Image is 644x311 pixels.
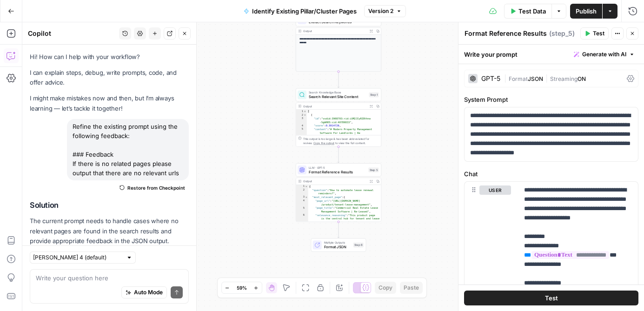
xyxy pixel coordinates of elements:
[296,213,308,278] div: 6
[464,169,638,179] label: Chat
[303,104,366,109] div: Output
[238,4,362,19] button: Identify Existing Pillar/Cluster Pages
[296,188,308,195] div: 2
[504,4,551,19] button: Test Data
[304,110,307,113] span: Toggle code folding, rows 1 through 7
[309,169,366,175] span: Format Reference Results
[338,222,339,238] g: Edge from step_5 to step_6
[570,4,602,19] button: Publish
[528,75,543,82] span: JSON
[296,238,381,252] div: Multiple OutputsFormat JSONStep 6
[509,75,528,82] span: Format
[543,73,550,83] span: |
[464,95,638,104] label: System Prompt
[353,243,364,248] div: Step 6
[33,253,122,262] input: Claude Sonnet 4 (default)
[296,199,308,206] div: 4
[550,75,578,82] span: Streaming
[296,185,308,189] div: 1
[400,282,423,294] button: Paste
[545,293,558,303] span: Test
[305,185,308,189] span: Toggle code folding, rows 1 through 84
[465,29,547,38] textarea: Format Reference Results
[481,75,500,82] div: GPT-5
[30,216,189,245] p: The current prompt needs to handle cases where no relevant pages are found in the search results ...
[296,110,307,113] div: 1
[309,165,366,170] span: LLM · GPT-5
[580,27,609,40] button: Test
[30,93,189,113] p: I might make mistakes now and then, but I’m always learning — let’s tackle it together!
[309,19,366,25] span: Extract Search Keywords
[518,7,546,16] span: Test Data
[324,240,351,245] span: Multiple Outputs
[309,90,367,95] span: Search Knowledge Base
[369,93,378,98] div: Step 1
[296,206,308,213] div: 5
[303,179,366,184] div: Output
[296,88,381,147] div: Search Knowledge BaseSearch Relevant Site ContentStep 1Output[ { "id":"vsdid:3908703:rid:iUM2JIyR...
[296,196,308,199] div: 3
[324,244,351,250] span: Format JSON
[30,201,189,210] h2: Solution
[304,113,307,117] span: Toggle code folding, rows 2 through 6
[28,29,116,38] div: Copilot
[252,7,357,16] span: Identify Existing Pillar/Cluster Pages
[576,7,597,16] span: Publish
[296,124,307,128] div: 4
[364,5,406,17] button: Version 2
[305,196,308,199] span: Toggle code folding, rows 3 through 8
[309,94,367,99] span: Search Relevant Site Content
[134,288,163,297] span: Auto Mode
[578,75,586,82] span: ON
[30,68,189,87] p: I can explain steps, debug, write prompts, code, and offer advice.
[67,119,189,180] div: Refine the existing prompt using the following feedback: ### Feedback If there is no related page...
[593,29,604,38] span: Test
[237,284,247,291] span: 59%
[338,147,339,163] g: Edge from step_1 to step_5
[303,29,366,33] div: Output
[582,50,626,59] span: Generate with AI
[313,141,334,145] span: Copy the output
[368,167,379,172] div: Step 5
[296,163,381,222] div: LLM · GPT-5Format Reference ResultsStep 5Output{ "question":"How to automate lease renewal remind...
[127,184,185,192] span: Restore from Checkpoint
[296,117,307,124] div: 3
[30,52,189,62] p: Hi! How can I help with your workflow?
[458,45,644,64] div: Write your prompt
[378,284,392,292] span: Copy
[368,7,393,15] span: Version 2
[479,185,511,195] button: user
[570,48,638,60] button: Generate with AI
[121,286,167,298] button: Auto Mode
[549,29,575,38] span: ( step_5 )
[116,182,189,193] button: Restore from Checkpoint
[338,72,339,87] g: Edge from step_4 to step_1
[404,284,419,292] span: Paste
[504,73,509,83] span: |
[464,291,638,305] button: Test
[296,113,307,117] div: 2
[303,137,379,146] div: This output is too large & has been abbreviated for review. to view the full content.
[375,282,396,294] button: Copy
